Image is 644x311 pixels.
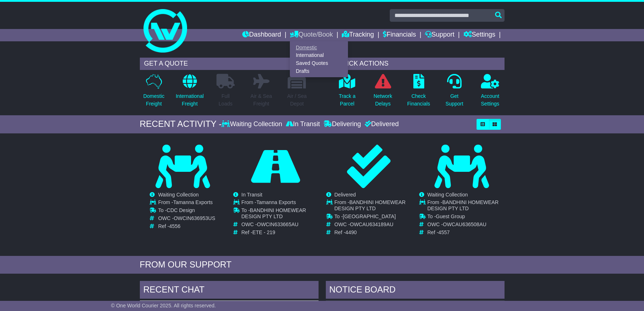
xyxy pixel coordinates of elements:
div: Quote/Book [290,41,348,77]
span: OWCIN633665AU [257,221,298,227]
td: From - [158,199,215,207]
span: Delivered [335,192,356,198]
td: To - [158,207,215,215]
p: Track a Parcel [339,92,356,108]
a: Settings [463,29,495,41]
p: Domestic Freight [143,92,164,108]
div: QUICK ACTIONS [333,58,505,70]
span: [GEOGRAPHIC_DATA] [343,213,396,219]
a: Quote/Book [290,29,333,41]
div: Delivering [322,120,363,128]
span: CDC Design [167,207,195,213]
p: Network Delays [373,92,392,108]
p: Air / Sea Depot [287,92,307,108]
td: From - [335,199,411,213]
span: BANDHINI HOMEWEAR DESIGN PTY LTD [242,207,306,219]
a: GetSupport [445,74,463,112]
span: Waiting Collection [428,192,468,198]
td: To - [242,207,318,221]
a: Financials [383,29,416,41]
a: CheckFinancials [407,74,430,112]
a: NetworkDelays [373,74,392,112]
td: OWC - [428,221,504,229]
span: 4490 [345,229,357,235]
div: RECENT ACTIVITY - [140,119,222,129]
div: Delivered [363,120,399,128]
a: Saved Quotes [290,59,348,67]
p: Get Support [445,92,463,108]
div: In Transit [284,120,322,128]
td: OWC - [335,221,411,229]
a: InternationalFreight [175,74,204,112]
a: International [290,51,348,59]
span: Guest Group [436,213,465,219]
div: Waiting Collection [222,120,284,128]
a: AccountSettings [481,74,500,112]
div: GET A QUOTE [140,58,311,70]
span: BANDHINI HOMEWEAR DESIGN PTY LTD [335,199,406,211]
span: © One World Courier 2025. All rights reserved. [111,303,216,308]
a: Track aParcel [339,74,356,112]
p: Check Financials [407,92,430,108]
p: International Freight [176,92,204,108]
a: Drafts [290,67,348,75]
a: Domestic [290,43,348,51]
p: Air & Sea Freight [251,92,272,108]
span: Waiting Collection [158,192,199,198]
span: OWCAU636508AU [443,221,486,227]
td: OWC - [158,215,215,223]
span: In Transit [242,192,263,198]
td: Ref - [242,229,318,236]
td: Ref - [158,223,215,229]
td: OWC - [242,221,318,229]
span: BANDHINI HOMEWEAR DESIGN PTY LTD [428,199,499,211]
td: Ref - [428,229,504,236]
span: Tamanna Exports [256,199,296,205]
span: 4557 [438,229,450,235]
p: Full Loads [216,92,235,108]
span: Tamanna Exports [173,199,213,205]
td: Ref - [335,229,411,236]
td: From - [428,199,504,213]
span: ETE - 219 [252,229,275,235]
td: To - [335,213,411,221]
a: Dashboard [242,29,281,41]
a: DomesticFreight [143,74,165,112]
a: Support [425,29,454,41]
span: OWCIN636953US [174,215,215,221]
div: NOTICE BOARD [326,281,505,300]
p: Account Settings [481,92,499,108]
div: RECENT CHAT [140,281,319,300]
td: To - [428,213,504,221]
td: From - [242,199,318,207]
a: Tracking [342,29,374,41]
span: OWCAU634189AU [350,221,393,227]
div: FROM OUR SUPPORT [140,260,505,270]
span: 4556 [169,223,181,229]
